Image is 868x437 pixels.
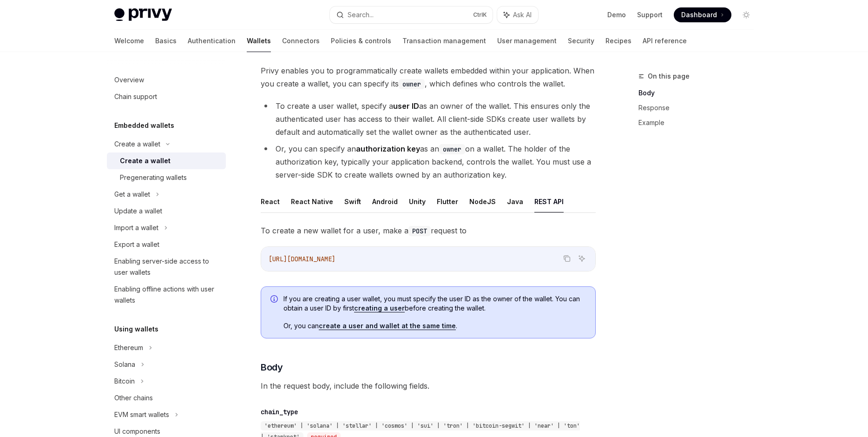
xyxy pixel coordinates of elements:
span: To create a new wallet for a user, make a request to [261,224,596,237]
a: Wallets [247,30,271,52]
strong: authorization key [356,144,420,153]
a: Example [638,115,761,130]
div: Enabling offline actions with user wallets [114,284,220,306]
a: Dashboard [674,7,731,22]
a: create a user and wallet at the same time [319,322,456,330]
button: Toggle dark mode [739,7,754,22]
div: Ethereum [114,342,143,353]
div: Get a wallet [114,189,150,200]
li: To create a user wallet, specify a as an owner of the wallet. This ensures only the authenticated... [261,99,596,139]
span: If you are creating a user wallet, you must specify the user ID as the owner of the wallet. You c... [283,294,586,313]
div: Chain support [114,91,157,102]
a: Export a wallet [107,236,226,253]
button: Flutter [437,191,458,212]
span: [URL][DOMAIN_NAME] [269,255,335,263]
a: Demo [607,10,626,20]
button: Java [507,191,523,212]
span: Ask AI [513,10,532,20]
span: In the request body, include the following fields. [261,379,596,392]
a: Policies & controls [331,30,391,52]
span: Dashboard [681,10,717,20]
a: User management [497,30,557,52]
button: React [261,191,280,212]
a: Create a wallet [107,152,226,169]
li: Or, you can specify an as an on a wallet. The holder of the authorization key, typically your app... [261,142,596,181]
code: owner [439,144,465,154]
div: Update a wallet [114,205,162,217]
span: On this page [648,71,690,82]
a: Pregenerating wallets [107,169,226,186]
div: chain_type [261,407,298,417]
a: Recipes [605,30,631,52]
button: React Native [291,191,333,212]
a: Other chains [107,390,226,406]
a: API reference [643,30,687,52]
button: Android [372,191,398,212]
h5: Embedded wallets [114,120,174,131]
button: Search...CtrlK [330,7,493,23]
span: Ctrl K [473,11,487,19]
div: EVM smart wallets [114,409,169,420]
a: Authentication [188,30,236,52]
button: NodeJS [469,191,496,212]
code: owner [399,79,425,89]
a: Security [568,30,594,52]
a: Overview [107,72,226,88]
span: Or, you can . [283,321,586,331]
button: Copy the contents from the code block [561,252,573,265]
button: REST API [534,191,564,212]
div: Solana [114,359,135,370]
a: Welcome [114,30,144,52]
h5: Using wallets [114,324,158,335]
a: Update a wallet [107,203,226,219]
button: Ask AI [576,252,588,265]
div: Enabling server-side access to user wallets [114,256,220,278]
code: POST [408,226,431,236]
img: light logo [114,8,172,21]
strong: user ID [393,101,419,111]
div: UI components [114,426,160,437]
div: Overview [114,74,144,86]
button: Swift [344,191,361,212]
a: Body [638,86,761,100]
a: Support [637,10,663,20]
a: Connectors [282,30,320,52]
svg: Info [270,295,280,305]
div: Create a wallet [114,139,160,150]
span: Body [261,361,283,374]
div: Create a wallet [120,155,171,166]
span: Privy enables you to programmatically create wallets embedded within your application. When you c... [261,64,596,90]
div: Other chains [114,392,153,404]
a: Basics [155,30,177,52]
div: Export a wallet [114,239,159,250]
a: Enabling server-side access to user wallets [107,253,226,281]
div: Bitcoin [114,376,135,387]
div: Search... [348,9,374,20]
div: Pregenerating wallets [120,172,187,183]
a: Transaction management [402,30,486,52]
a: Chain support [107,88,226,105]
button: Unity [409,191,426,212]
div: Import a wallet [114,222,158,233]
a: creating a user [354,304,405,312]
a: Response [638,100,761,115]
a: Enabling offline actions with user wallets [107,281,226,309]
button: Ask AI [497,7,538,23]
